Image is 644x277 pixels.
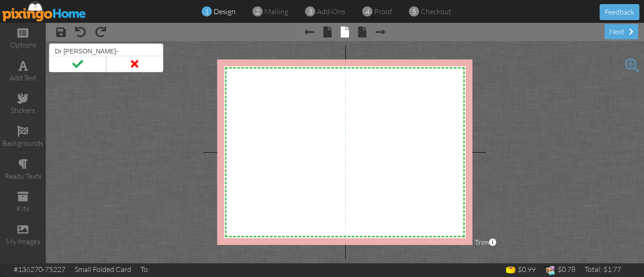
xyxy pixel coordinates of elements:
[9,263,70,276] td: #136270-75227
[545,265,556,276] img: expense-icon.png
[308,6,312,17] span: 3
[70,263,136,276] td: Small Folded Card
[585,264,621,275] div: Total: $1.77
[505,265,516,276] img: points-icon.png
[475,237,496,248] span: Trim
[205,6,209,17] span: 1
[412,6,416,17] span: 5
[317,7,345,16] span: add-ons
[540,263,580,277] td: $0.78
[2,1,86,21] img: pixingo logo
[256,6,260,17] span: 2
[140,265,150,274] span: To:
[365,6,370,17] span: 4
[600,4,639,20] button: Feedback
[374,7,392,16] span: proof
[500,263,540,277] td: $0.99
[605,24,638,39] div: next
[264,7,288,16] span: mailing
[214,7,236,16] span: design
[421,7,451,16] span: checkout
